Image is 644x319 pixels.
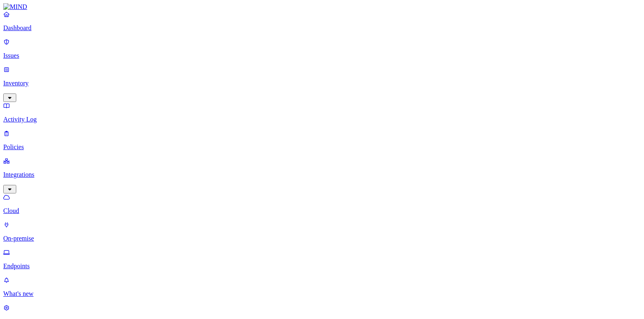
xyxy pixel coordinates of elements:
a: Integrations [3,157,641,192]
a: Dashboard [3,11,641,32]
p: Endpoints [3,263,641,270]
p: On-premise [3,235,641,242]
a: Activity Log [3,102,641,123]
p: Issues [3,52,641,59]
a: What's new [3,276,641,297]
a: Cloud [3,193,641,215]
p: Integrations [3,171,641,178]
a: On-premise [3,221,641,242]
a: MIND [3,3,641,11]
p: Policies [3,143,641,151]
a: Policies [3,130,641,151]
p: Activity Log [3,116,641,123]
a: Issues [3,38,641,59]
a: Inventory [3,66,641,101]
a: Endpoints [3,249,641,270]
p: Inventory [3,80,641,87]
img: MIND [3,3,27,11]
p: What's new [3,290,641,297]
p: Dashboard [3,24,641,32]
p: Cloud [3,207,641,215]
